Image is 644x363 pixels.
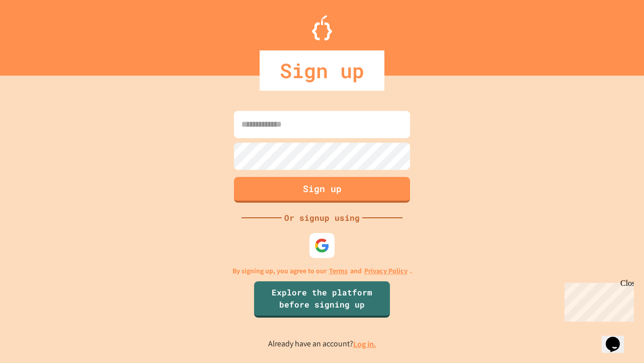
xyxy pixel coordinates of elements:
[254,281,390,318] a: Explore the platform before signing up
[282,212,362,224] div: Or signup using
[329,266,348,276] a: Terms
[560,279,634,322] iframe: chat widget
[364,266,408,276] a: Privacy Policy
[353,339,376,349] a: Log in.
[602,323,634,353] iframe: chat widget
[232,266,412,276] p: By signing up, you agree to our and .
[312,15,332,40] img: Logo.svg
[314,238,330,253] img: google-icon.svg
[4,4,69,64] div: Chat with us now!Close
[268,338,376,350] p: Already have an account?
[234,177,410,203] button: Sign up
[260,50,384,91] div: Sign up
